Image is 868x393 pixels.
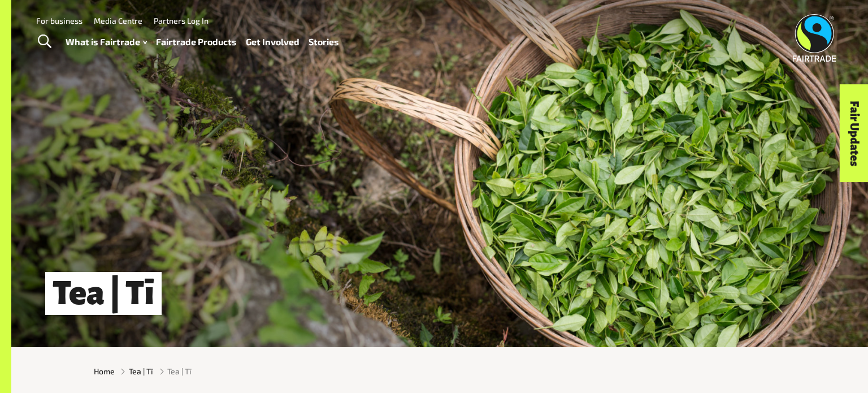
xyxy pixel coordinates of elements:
[94,365,115,377] a: Home
[167,365,192,377] span: Tea | Tī
[246,34,300,50] a: Get Involved
[793,14,836,62] img: Fairtrade Australia New Zealand logo
[156,34,237,50] a: Fairtrade Products
[66,34,147,50] a: What is Fairtrade
[94,16,142,25] a: Media Centre
[129,365,153,377] a: Tea | Tī
[309,34,339,50] a: Stories
[45,272,162,316] h1: Tea | Tī
[31,28,58,56] a: Toggle Search
[154,16,209,25] a: Partners Log In
[36,16,83,25] a: For business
